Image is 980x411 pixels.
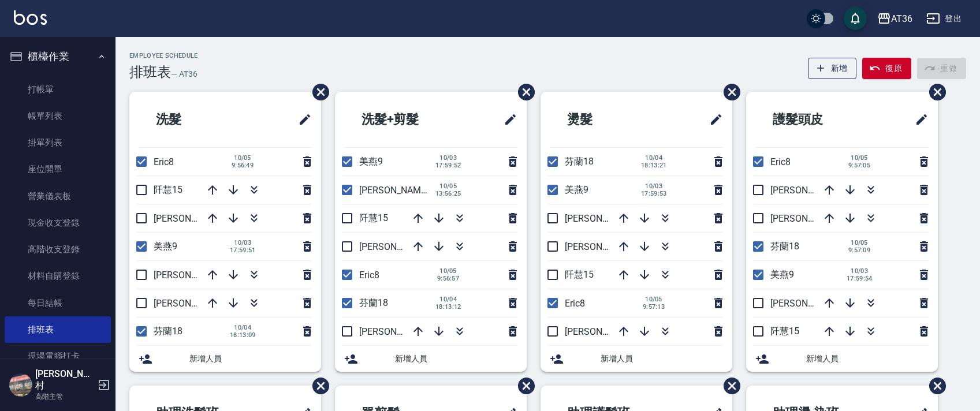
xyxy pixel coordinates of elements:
[565,298,585,309] span: Eric8
[435,154,461,162] span: 10/03
[14,10,47,25] img: Logo
[435,275,461,282] span: 9:56:57
[5,236,111,263] a: 高階收支登錄
[230,331,256,339] span: 18:13:09
[154,184,182,195] span: 阡慧15
[5,316,111,343] a: 排班表
[359,270,379,281] span: Eric8
[35,391,94,402] p: 高階主管
[344,99,466,140] h2: 洗髮+剪髮
[770,156,791,167] span: Eric8
[230,154,255,162] span: 10/05
[509,369,536,403] span: 刪除班表
[770,241,799,252] span: 芬蘭18
[230,246,256,254] span: 17:59:51
[806,353,929,365] span: 新增人員
[641,154,667,162] span: 10/04
[435,267,461,275] span: 10/05
[921,75,948,109] span: 刪除班表
[641,190,667,197] span: 17:59:53
[5,210,111,236] a: 現金收支登錄
[847,239,872,246] span: 10/05
[847,154,872,162] span: 10/05
[847,162,872,169] span: 9:57:05
[5,290,111,316] a: 每日結帳
[550,99,656,140] h2: 燙髮
[154,326,182,337] span: 芬蘭18
[715,75,742,109] span: 刪除班表
[702,106,723,133] span: 修改班表的標題
[5,183,111,210] a: 營業儀表板
[359,241,439,252] span: [PERSON_NAME]16
[5,76,111,103] a: 打帳單
[770,298,850,309] span: [PERSON_NAME]11
[641,296,666,303] span: 10/05
[565,326,644,337] span: [PERSON_NAME]11
[5,156,111,182] a: 座位開單
[746,346,938,372] div: 新增人員
[541,346,732,372] div: 新增人員
[35,368,94,391] h5: [PERSON_NAME]村
[497,106,517,133] span: 修改班表的標題
[395,353,517,365] span: 新增人員
[755,99,874,140] h2: 護髮頭皮
[5,103,111,129] a: 帳單列表
[359,185,439,196] span: [PERSON_NAME]11
[435,190,461,197] span: 13:56:25
[847,275,873,282] span: 17:59:54
[921,369,948,403] span: 刪除班表
[359,297,388,308] span: 芬蘭18
[641,162,667,169] span: 18:13:21
[641,303,666,311] span: 9:57:13
[5,263,111,289] a: 材料自購登錄
[230,162,255,169] span: 9:56:49
[129,346,321,372] div: 新增人員
[844,7,867,30] button: save
[715,369,742,403] span: 刪除班表
[565,213,644,224] span: [PERSON_NAME]16
[359,326,434,337] span: [PERSON_NAME]6
[770,269,794,280] span: 美燕9
[304,369,331,403] span: 刪除班表
[154,270,228,281] span: [PERSON_NAME]6
[129,64,171,80] h3: 排班表
[565,269,594,280] span: 阡慧15
[808,58,857,79] button: 新增
[565,241,639,252] span: [PERSON_NAME]6
[770,213,845,224] span: [PERSON_NAME]6
[641,182,667,190] span: 10/03
[335,346,527,372] div: 新增人員
[139,99,245,140] h2: 洗髮
[189,353,312,365] span: 新增人員
[230,239,256,246] span: 10/03
[171,68,198,80] h6: — AT36
[154,213,233,224] span: [PERSON_NAME]16
[304,75,331,109] span: 刪除班表
[770,185,850,196] span: [PERSON_NAME]16
[154,241,177,252] span: 美燕9
[5,343,111,369] a: 現場電腦打卡
[359,156,383,167] span: 美燕9
[5,42,111,72] button: 櫃檯作業
[359,212,388,223] span: 阡慧15
[601,353,723,365] span: 新增人員
[129,52,198,59] h2: Employee Schedule
[847,267,873,275] span: 10/03
[154,298,233,309] span: [PERSON_NAME]11
[873,7,917,31] button: AT36
[154,156,174,167] span: Eric8
[862,58,911,79] button: 復原
[908,106,929,133] span: 修改班表的標題
[565,156,594,167] span: 芬蘭18
[435,303,461,311] span: 18:13:12
[5,129,111,156] a: 掛單列表
[9,373,32,397] img: Person
[291,106,312,133] span: 修改班表的標題
[565,184,588,195] span: 美燕9
[891,12,912,26] div: AT36
[509,75,536,109] span: 刪除班表
[435,182,461,190] span: 10/05
[847,246,872,254] span: 9:57:09
[435,296,461,303] span: 10/04
[435,162,461,169] span: 17:59:52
